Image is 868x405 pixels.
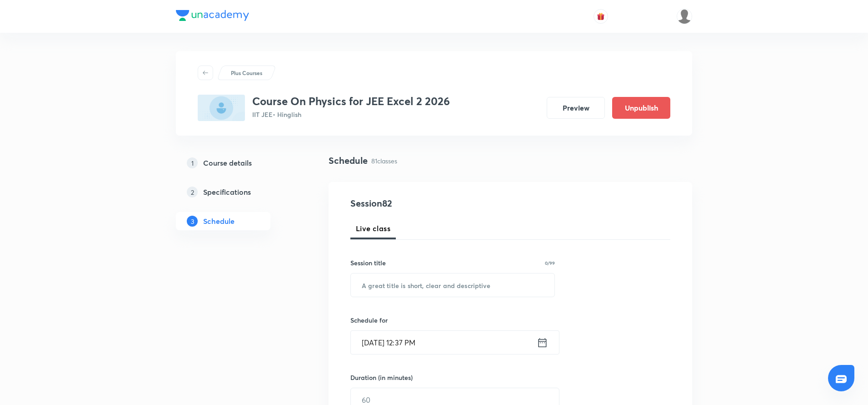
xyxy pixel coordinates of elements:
[350,315,555,325] h6: Schedule for
[187,187,198,197] p: 2
[677,9,692,24] img: Huzaiff
[176,10,249,23] a: Company Logo
[203,157,252,168] h5: Course details
[594,9,608,24] button: avatar
[351,273,554,297] input: A great title is short, clear and descriptive
[187,157,198,168] p: 1
[545,261,555,265] p: 0/99
[203,187,251,197] h5: Specifications
[350,258,386,268] h6: Session title
[176,154,299,172] a: 1Course details
[356,223,390,234] span: Live class
[612,97,670,119] button: Unpublish
[350,197,516,210] h4: Session 82
[547,97,605,119] button: Preview
[350,373,413,382] h6: Duration (in minutes)
[176,183,299,201] a: 2Specifications
[371,156,397,166] p: 81 classes
[252,95,450,108] h3: Course On Physics for JEE Excel 2 2026
[252,110,450,119] p: IIT JEE • Hinglish
[231,69,262,77] p: Plus Courses
[176,10,249,21] img: Company Logo
[329,154,368,167] h4: Schedule
[198,95,245,121] img: AA27A6A6-92B4-4151-BF16-452B7A300EC4_plus.png
[187,216,198,227] p: 3
[597,12,605,20] img: avatar
[203,216,234,227] h5: Schedule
